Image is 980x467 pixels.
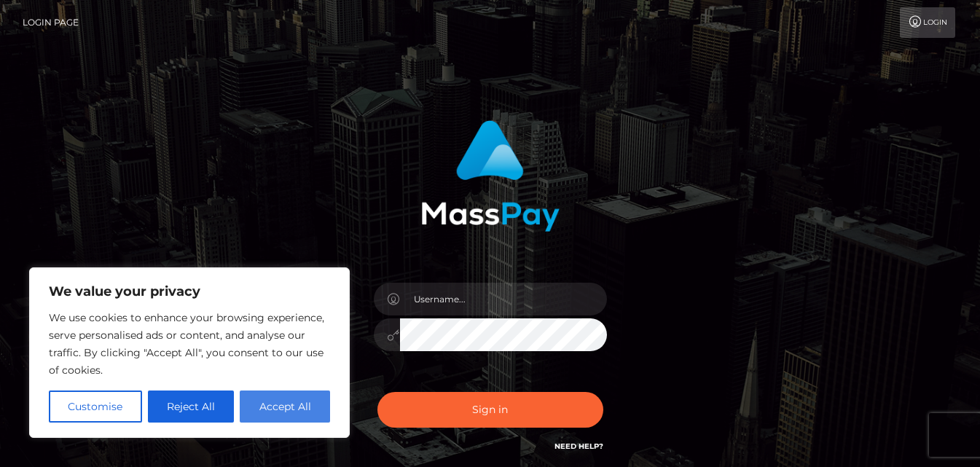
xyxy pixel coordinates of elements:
a: Login Page [23,7,79,38]
p: We value your privacy [49,283,330,300]
div: We value your privacy [29,267,350,438]
p: We use cookies to enhance your browsing experience, serve personalised ads or content, and analys... [49,309,330,379]
input: Username... [400,283,607,315]
button: Sign in [377,392,603,428]
a: Need Help? [554,442,603,451]
button: Reject All [148,391,235,423]
img: MassPay Login [421,120,560,232]
button: Accept All [240,391,330,423]
a: Login [900,7,955,38]
button: Customise [49,391,142,423]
